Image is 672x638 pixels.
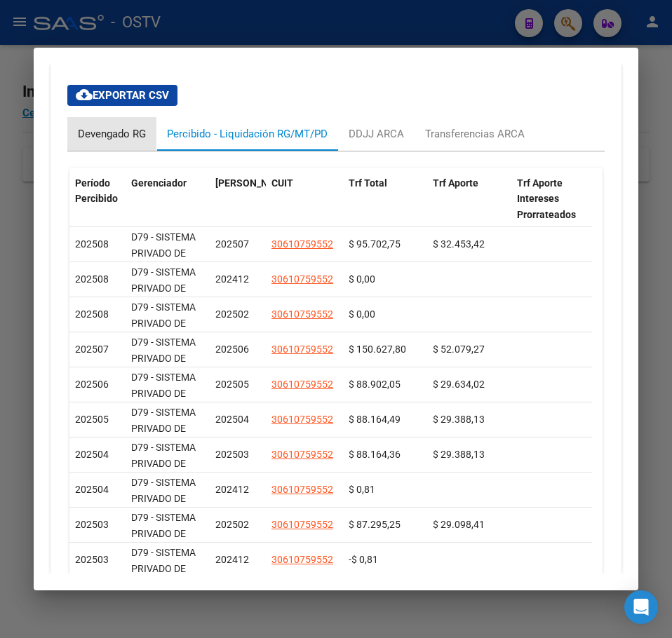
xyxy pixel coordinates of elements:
span: 30610759552 [271,484,333,495]
span: $ 0,81 [349,484,375,495]
span: 202503 [75,554,109,565]
span: D79 - SISTEMA PRIVADO DE SALUD S.A (Medicenter) [131,442,196,501]
span: 202504 [75,484,109,495]
span: Trf Aporte Intereses Prorrateados [517,177,576,221]
span: $ 150.627,80 [349,344,406,355]
span: $ 52.079,27 [433,344,485,355]
span: -$ 0,81 [349,554,378,565]
div: Open Intercom Messenger [624,590,658,624]
button: Exportar CSV [67,85,177,106]
span: $ 29.388,13 [433,449,485,460]
span: 202507 [75,344,109,355]
span: 202506 [215,344,249,355]
span: 202503 [75,519,109,530]
span: 202412 [215,554,249,565]
span: $ 88.164,36 [349,449,401,460]
span: 30610759552 [271,519,333,530]
span: $ 0,00 [349,308,375,320]
datatable-header-cell: Trf Aporte [427,168,511,230]
span: 202412 [215,484,249,495]
span: 202508 [75,238,109,250]
span: 30610759552 [271,554,333,565]
span: D79 - SISTEMA PRIVADO DE SALUD S.A (Medicenter) [131,372,196,430]
span: 202505 [215,379,249,390]
span: D79 - SISTEMA PRIVADO DE SALUD S.A (Medicenter) [131,512,196,571]
span: $ 88.902,05 [349,379,401,390]
span: Trf Total [349,177,387,189]
span: 202504 [75,449,109,460]
span: [PERSON_NAME] [215,177,291,189]
span: 30610759552 [271,379,333,390]
datatable-header-cell: Trf Total [343,168,427,230]
span: 30610759552 [271,449,333,460]
span: $ 29.098,41 [433,519,485,530]
span: $ 87.295,25 [349,519,401,530]
span: 202508 [75,273,109,285]
span: Gerenciador [131,177,187,189]
datatable-header-cell: Período Percibido [69,168,126,230]
span: 30610759552 [271,308,333,320]
span: 202412 [215,273,249,285]
span: 30610759552 [271,344,333,355]
span: $ 95.702,75 [349,238,401,250]
span: $ 32.453,42 [433,238,485,250]
span: 202507 [215,238,249,250]
span: CUIT [271,177,293,189]
datatable-header-cell: Gerenciador [126,168,210,230]
mat-icon: cloud_download [76,86,93,103]
div: DDJJ ARCA [349,126,404,142]
span: 202502 [215,519,249,530]
span: 30610759552 [271,238,333,250]
span: $ 29.634,02 [433,379,485,390]
span: 202508 [75,308,109,320]
span: $ 0,00 [349,273,375,285]
span: D79 - SISTEMA PRIVADO DE SALUD S.A (Medicenter) [131,547,196,606]
datatable-header-cell: Período Devengado [210,168,266,230]
div: Transferencias ARCA [425,126,525,142]
span: D79 - SISTEMA PRIVADO DE SALUD S.A (Medicenter) [131,407,196,466]
div: Percibido - Liquidación RG/MT/PD [167,126,328,142]
span: D79 - SISTEMA PRIVADO DE SALUD S.A (Medicenter) [131,266,196,325]
span: D79 - SISTEMA PRIVADO DE SALUD S.A (Medicenter) [131,301,196,360]
div: Devengado RG [78,126,146,142]
span: D79 - SISTEMA PRIVADO DE SALUD S.A (Medicenter) [131,231,196,290]
span: 202503 [215,449,249,460]
span: 202504 [215,414,249,425]
span: $ 88.164,49 [349,414,401,425]
span: 30610759552 [271,414,333,425]
datatable-header-cell: Trf Aporte Intereses Prorrateados [511,168,596,230]
span: D79 - SISTEMA PRIVADO DE SALUD S.A (Medicenter) [131,477,196,536]
span: 202506 [75,379,109,390]
span: 30610759552 [271,273,333,285]
span: 202502 [215,308,249,320]
span: D79 - SISTEMA PRIVADO DE SALUD S.A (Medicenter) [131,337,196,395]
span: Trf Aporte [433,177,478,189]
span: 202505 [75,414,109,425]
span: Exportar CSV [76,89,169,102]
span: Período Percibido [75,177,118,205]
span: $ 29.388,13 [433,414,485,425]
datatable-header-cell: CUIT [266,168,343,230]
